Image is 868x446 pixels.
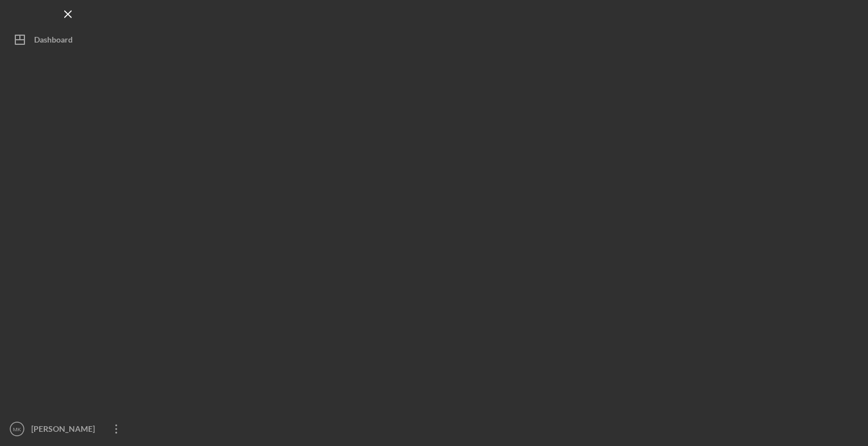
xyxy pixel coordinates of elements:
[34,28,73,54] div: Dashboard
[6,418,131,440] button: MK[PERSON_NAME]
[6,28,131,51] button: Dashboard
[28,418,102,443] div: [PERSON_NAME]
[13,426,22,432] text: MK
